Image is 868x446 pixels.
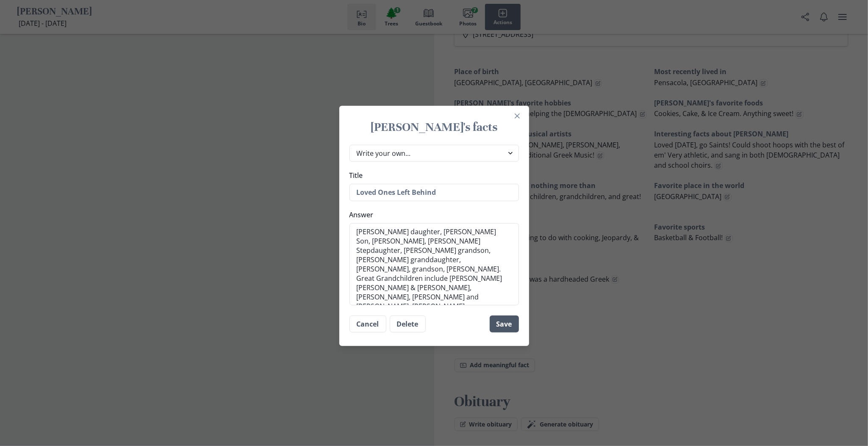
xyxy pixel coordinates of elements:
h1: [PERSON_NAME]'s facts [349,119,519,134]
button: Save [490,316,519,332]
select: Question [349,144,519,162]
textarea: [PERSON_NAME] daughter, [PERSON_NAME] Son, [PERSON_NAME], [PERSON_NAME] Stepdaughter, [PERSON_NAM... [349,223,519,306]
button: Delete [390,316,426,332]
button: Close [510,109,524,122]
label: Title [349,170,514,180]
button: Cancel [349,316,386,332]
textarea: Loved Ones Left Behind [349,184,519,201]
label: Answer [349,210,514,220]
